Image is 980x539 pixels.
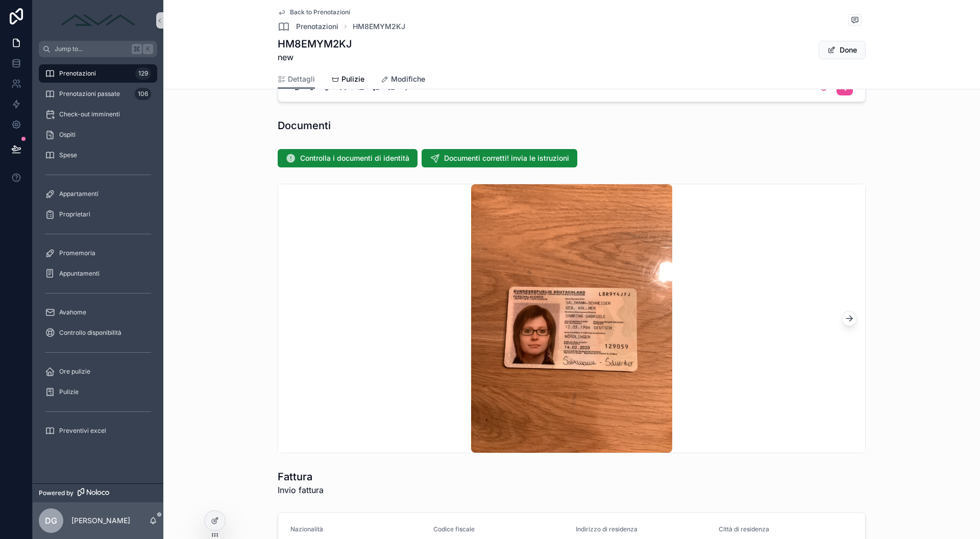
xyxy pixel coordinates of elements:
span: Spese [59,151,77,159]
span: DG [45,514,57,527]
div: scrollable content [33,57,163,453]
span: new [278,51,352,63]
span: Check-out imminenti [59,110,120,118]
span: Modifiche [391,74,425,84]
a: Prenotazioni passate106 [39,85,157,103]
a: Ore pulizie [39,362,157,381]
a: Controllo disponibilità [39,324,157,342]
div: 129 [135,67,151,80]
a: Pulizie [39,383,157,401]
button: Jump to...K [39,41,157,57]
a: HM8EMYM2KJ [353,21,405,32]
a: Pulizie [331,70,364,90]
span: Documenti corretti! invia le istruzioni [444,153,569,163]
span: Invio fattura [278,484,324,496]
span: Proprietari [59,210,90,218]
a: Spese [39,146,157,164]
h1: Fattura [278,470,324,484]
h1: Documenti [278,118,331,133]
span: Nazionalità [290,525,323,533]
span: Controlla i documenti di identità [300,153,409,163]
span: Avahome [59,308,86,316]
span: Città di residenza [719,525,769,533]
span: Ospiti [59,131,76,139]
a: Appuntamenti [39,264,157,283]
h1: HM8EMYM2KJ [278,37,352,51]
span: Pulizie [341,74,364,84]
span: Promemoria [59,249,95,257]
a: Back to Prenotazioni [278,8,350,16]
a: Powered by [33,483,163,502]
a: Promemoria [39,244,157,262]
span: Appartamenti [59,190,99,198]
div: 106 [135,88,151,100]
span: Prenotazioni passate [59,90,120,98]
span: Prenotazioni [296,21,338,32]
span: Prenotazioni [59,69,96,78]
span: Back to Prenotazioni [290,8,350,16]
a: Ospiti [39,126,157,144]
button: Done [819,41,866,59]
span: Appuntamenti [59,269,100,278]
button: Controlla i documenti di identità [278,149,418,167]
a: Prenotazioni [278,20,338,33]
button: Documenti corretti! invia le istruzioni [422,149,577,167]
span: Ore pulizie [59,367,90,376]
span: Codice fiscale [433,525,475,533]
img: Documento-3 [471,184,673,453]
a: Check-out imminenti [39,105,157,124]
p: [PERSON_NAME] [71,516,130,526]
span: Dettagli [288,74,315,84]
span: Indirizzo di residenza [576,525,638,533]
span: Controllo disponibilità [59,329,121,337]
span: Pulizie [59,388,79,396]
span: Powered by [39,489,73,497]
span: Preventivi excel [59,427,106,435]
a: Dettagli [278,70,315,89]
a: Appartamenti [39,185,157,203]
a: Proprietari [39,205,157,224]
a: Modifiche [381,70,425,90]
span: K [144,45,152,53]
a: Preventivi excel [39,422,157,440]
a: Prenotazioni129 [39,64,157,83]
img: App logo [57,12,139,29]
span: Jump to... [55,45,128,53]
a: Avahome [39,303,157,322]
